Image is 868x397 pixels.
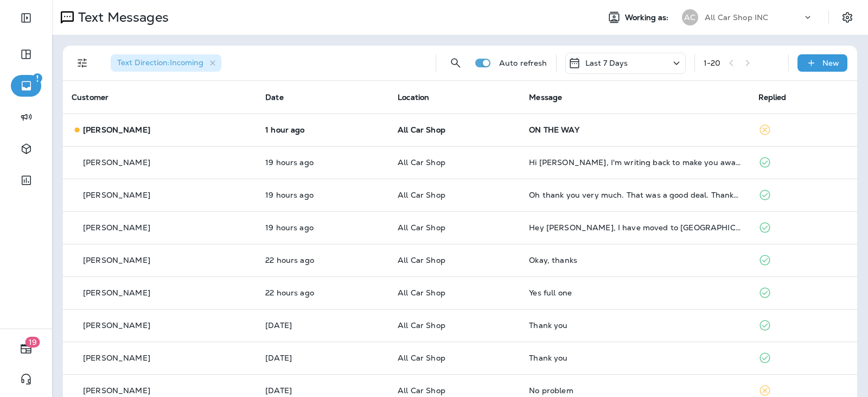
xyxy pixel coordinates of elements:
span: All Car Shop [398,157,445,167]
p: [PERSON_NAME] [83,386,150,395]
span: All Car Shop [398,288,445,298]
p: Aug 21, 2025 02:04 PM [265,223,380,232]
p: Aug 22, 2025 08:04 AM [265,125,380,134]
div: Thank you [529,321,741,330]
div: Oh thank you very much. That was a good deal. Thanks for getting in touch with me, but I'm in Cin... [529,191,741,199]
p: Auto refresh [499,59,547,67]
span: Date [265,92,284,102]
span: Location [398,92,429,102]
p: New [822,59,839,67]
span: Message [529,92,562,102]
p: [PERSON_NAME] [83,256,150,264]
div: Thank you [529,354,741,362]
p: [PERSON_NAME] [83,191,150,199]
p: [PERSON_NAME] [83,158,150,167]
p: [PERSON_NAME] [83,223,150,232]
p: Aug 21, 2025 02:26 PM [265,191,380,199]
span: Working as: [625,13,671,22]
span: Replied [758,92,787,102]
p: [PERSON_NAME] [83,125,150,134]
button: Expand Sidebar [11,7,41,29]
div: AC [682,9,698,26]
div: Hey Joe, I have moved to Winter Haven, FL. Thank you! [529,223,741,232]
div: No problem [529,386,741,395]
span: All Car Shop [398,125,445,135]
span: Text Direction : Incoming [117,58,203,67]
span: All Car Shop [398,223,445,232]
button: Filters [72,52,93,74]
div: Yes full one [529,288,741,297]
div: ON THE WAY [529,125,741,134]
p: [PERSON_NAME] [83,354,150,362]
p: Aug 21, 2025 08:00 AM [265,321,380,330]
p: Aug 21, 2025 02:33 PM [265,158,380,167]
p: Text Messages [74,9,169,26]
p: [PERSON_NAME] [83,288,150,297]
span: Customer [72,92,108,102]
span: All Car Shop [398,386,445,395]
span: All Car Shop [398,353,445,363]
p: Last 7 Days [585,59,628,67]
p: [PERSON_NAME] [83,321,150,330]
button: Settings [838,8,857,27]
p: Aug 20, 2025 01:58 PM [265,386,380,395]
span: All Car Shop [398,255,445,265]
span: 19 [25,337,40,348]
p: Aug 21, 2025 11:00 AM [265,288,380,297]
div: Text Direction:Incoming [111,54,221,72]
p: Aug 21, 2025 11:58 AM [265,256,380,264]
button: Search Messages [445,52,467,74]
div: 1 - 20 [704,59,721,67]
div: Okay, thanks [529,256,741,264]
span: All Car Shop [398,320,445,330]
p: All Car Shop INC [705,13,768,22]
div: Hi Joe, I'm writing back to make you aware that I've been totally displeased with All Cars since ... [529,158,741,167]
button: 19 [11,338,41,360]
span: All Car Shop [398,190,445,200]
p: Aug 20, 2025 02:01 PM [265,354,380,362]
